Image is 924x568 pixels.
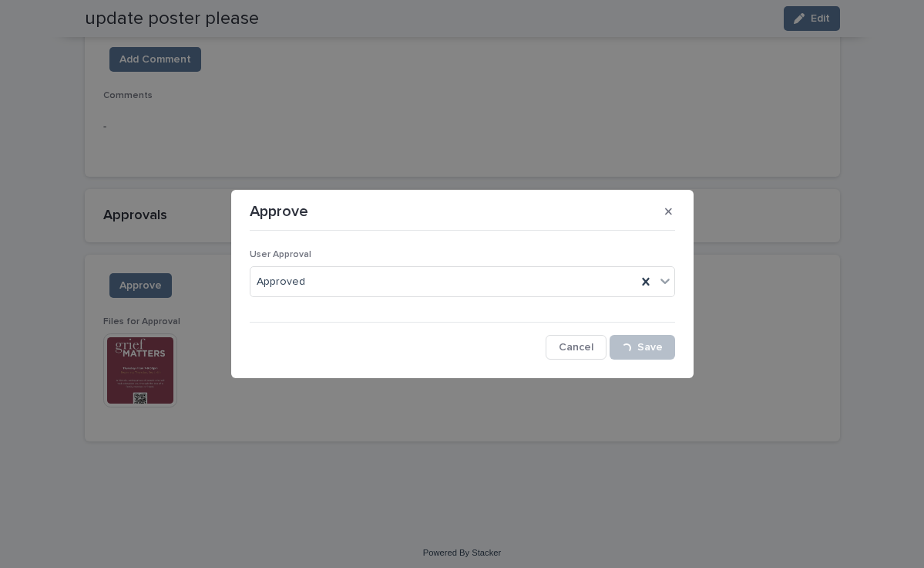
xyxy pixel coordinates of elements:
span: Approved [257,274,305,290]
span: User Approval [250,250,311,259]
button: Cancel [546,335,606,360]
span: Cancel [559,342,593,353]
span: Save [637,342,663,353]
p: Approve [250,202,308,221]
button: Save [610,335,675,360]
